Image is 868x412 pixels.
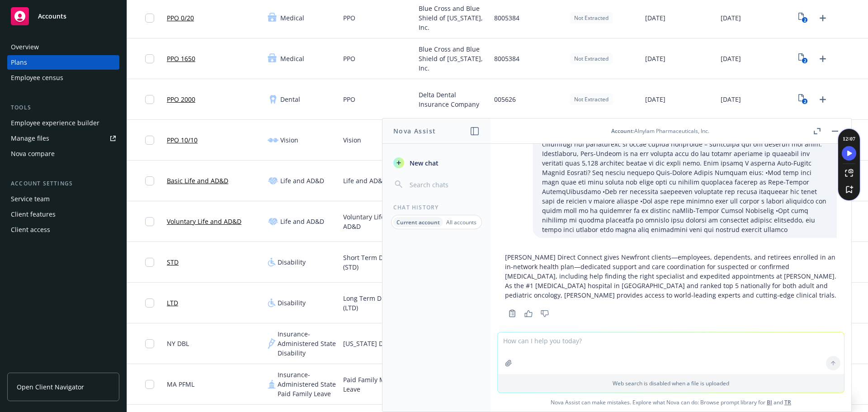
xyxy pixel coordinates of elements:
[390,155,483,171] button: New chat
[419,90,487,109] span: Delta Dental Insurance Company
[343,253,411,272] span: Short Term Disability (STD)
[721,54,741,63] span: [DATE]
[419,44,487,73] span: Blue Cross and Blue Shield of [US_STATE], Inc.
[167,298,178,308] a: LTD
[508,309,516,317] svg: Copy to clipboard
[804,99,806,104] text: 2
[494,393,848,412] span: Nova Assist can make mistakes. Explore what Nova can do: Browse prompt library for and
[11,131,49,146] div: Manage files
[280,54,304,63] span: Medical
[280,95,300,104] span: Dental
[7,207,119,222] a: Client features
[721,13,741,23] span: [DATE]
[278,370,336,398] span: Insurance-Administered State Paid Family Leave
[11,71,63,85] div: Employee census
[505,252,837,300] p: [PERSON_NAME] Direct Connect gives Newfront clients—employees, dependents, and retirees enrolled ...
[167,379,194,389] span: MA PFML
[721,95,741,104] span: [DATE]
[816,92,830,107] a: Upload Plan Documents
[280,176,324,185] span: Life and AD&D
[11,207,56,222] div: Client features
[503,379,839,387] p: Web search is disabled when a file is uploaded
[280,135,298,145] span: Vision
[570,53,613,64] div: Not Extracted
[145,14,154,23] input: Toggle Row Selected
[645,13,665,23] span: [DATE]
[7,40,119,54] a: Overview
[343,95,355,104] span: PPO
[7,179,119,188] div: Account settings
[11,192,50,206] div: Service team
[278,257,306,267] span: Disability
[570,12,613,24] div: Not Extracted
[446,218,476,226] p: All accounts
[419,4,487,32] span: Blue Cross and Blue Shield of [US_STATE], Inc.
[278,329,336,358] span: Insurance-Administered State Disability
[167,339,189,348] span: NY DBL
[804,17,806,23] text: 2
[7,103,119,112] div: Tools
[538,307,552,320] button: Thumbs down
[17,382,84,392] span: Open Client Navigator
[278,298,306,308] span: Disability
[280,13,304,23] span: Medical
[145,298,154,308] input: Toggle Row Selected
[494,54,519,63] span: 8005384
[7,147,119,161] a: Nova compare
[7,55,119,70] a: Plans
[145,176,154,185] input: Toggle Row Selected
[11,223,50,237] div: Client access
[280,217,324,226] span: Life and AD&D
[343,294,411,313] span: Long Term Disability (LTD)
[145,380,154,389] input: Toggle Row Selected
[645,54,665,63] span: [DATE]
[494,95,516,104] span: 005626
[396,218,440,226] p: Current account
[145,258,154,267] input: Toggle Row Selected
[611,127,709,135] div: : Alnylam Pharmaceuticals, Inc.
[343,54,355,63] span: PPO
[38,13,66,20] span: Accounts
[167,95,195,104] a: PPO 2000
[11,147,55,161] div: Nova compare
[816,11,830,25] a: Upload Plan Documents
[167,54,195,63] a: PPO 1650
[408,158,439,168] span: New chat
[343,212,411,231] span: Voluntary Life and AD&D
[145,217,154,226] input: Toggle Row Selected
[343,135,361,145] span: Vision
[167,176,228,185] a: Basic Life and AD&D
[645,95,665,104] span: [DATE]
[11,40,39,54] div: Overview
[145,95,154,104] input: Toggle Row Selected
[343,13,355,23] span: PPO
[145,136,154,145] input: Toggle Row Selected
[611,127,633,135] span: Account
[816,52,830,66] a: Upload Plan Documents
[494,13,519,23] span: 8005384
[145,54,154,63] input: Toggle Row Selected
[804,58,806,64] text: 2
[7,223,119,237] a: Client access
[382,204,491,211] div: Chat History
[796,52,811,66] a: View Plan Documents
[767,398,772,406] a: BI
[784,398,791,406] a: TR
[796,92,811,107] a: View Plan Documents
[7,116,119,130] a: Employee experience builder
[570,94,613,105] div: Not Extracted
[11,116,99,130] div: Employee experience builder
[7,71,119,85] a: Employee census
[343,176,387,185] span: Life and AD&D
[343,375,411,394] span: Paid Family Medical Leave
[11,55,27,70] div: Plans
[7,131,119,146] a: Manage files
[167,257,179,267] a: STD
[393,126,436,136] h1: Nova Assist
[145,339,154,348] input: Toggle Row Selected
[7,4,119,29] a: Accounts
[343,339,391,348] span: [US_STATE] DBL
[167,217,241,226] a: Voluntary Life and AD&D
[7,192,119,206] a: Service team
[167,13,194,23] a: PPO 0/20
